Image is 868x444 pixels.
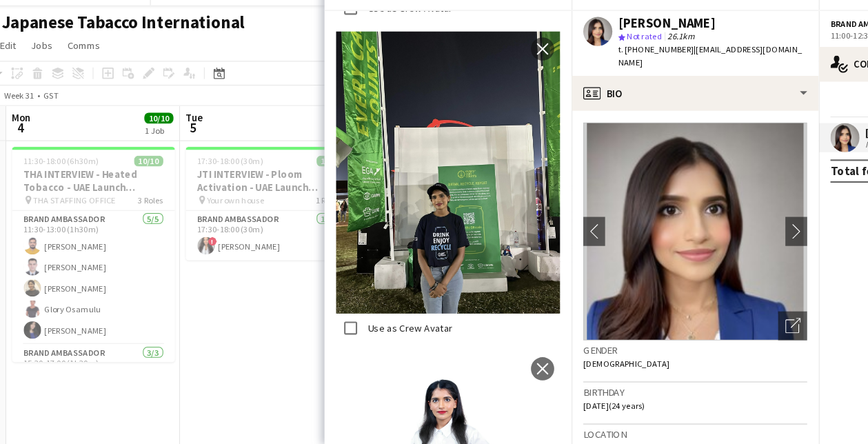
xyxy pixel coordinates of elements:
app-card-role: Brand Ambassador1/117:30-18:00 (30m)![PERSON_NAME] [221,222,375,269]
img: Crew avatar or photo [598,139,810,345]
app-card-role: Brand Ambassador3/315:30-17:00 (1h30m) [56,349,210,436]
span: Jobs [74,59,94,72]
span: Mon [56,128,74,140]
div: [PERSON_NAME] [631,39,723,51]
label: Use as Crew Avatar [391,327,474,340]
span: ! [242,247,250,255]
a: View [6,57,36,74]
button: JTI - Japanese Tabacco International [28,1,188,28]
h3: Birthday [598,388,810,401]
app-job-card: 17:30-18:00 (30m)1/1JTI INTERVIEW - Ploom Activation - UAE Launch Program Your own house1 RoleBra... [221,161,375,269]
span: Tue [221,128,236,140]
h3: JTI INTERVIEW - Ploom Activation - UAE Launch Program [221,181,375,206]
h3: THA INTERVIEW - Heated Tobacco - UAE Launch Program [56,181,210,206]
span: 10/10 [181,129,209,139]
div: Open photos pop-in [783,318,810,345]
span: 10/10 [172,170,199,180]
span: 4 [54,135,74,151]
span: 17:30-18:00 (30m) [232,170,294,180]
span: 26.1km [675,52,706,62]
app-card-role: Brand Ambassador5/511:30-13:00 (1h30m)[PERSON_NAME][PERSON_NAME][PERSON_NAME]Glory Osamulu[PERSON... [56,222,210,349]
a: Edit [39,57,65,74]
span: 1 Role [344,207,364,217]
span: Week 31 [46,108,80,118]
img: Crew photo 768619 [363,52,576,320]
span: 5 [219,135,236,151]
span: 1/1 [345,170,364,180]
h3: Photos [352,7,587,25]
span: 11:30-18:00 (6h30m) [67,170,139,180]
div: [DATE] [11,106,43,120]
div: GST [85,108,100,118]
span: Your own house [241,207,295,217]
div: Bio [587,94,821,128]
label: Use as Crew Avatar [391,24,474,37]
h1: JTI - Japanese Tabacco International [11,33,276,54]
app-job-card: 11:30-18:00 (6h30m)10/10THA INTERVIEW - Heated Tobacco - UAE Launch Program THA STAFFING OFFICE3 ... [56,161,210,365]
a: Jobs [68,57,100,74]
span: Not rated [639,52,672,62]
span: 3 Roles [176,207,199,217]
span: THA STAFFING OFFICE [76,207,154,217]
a: Comms [103,57,145,74]
h3: Location [598,428,810,441]
h3: Profile [587,7,821,25]
span: Edit [44,59,60,72]
h3: Gender [598,348,810,361]
span: Comms [108,59,139,72]
span: t. [PHONE_NUMBER] [631,64,703,74]
div: 1 Job [182,141,208,151]
span: [DEMOGRAPHIC_DATA] [598,362,680,372]
span: [DATE] (24 years) [598,402,656,412]
span: | [EMAIL_ADDRESS][DOMAIN_NAME] [631,64,805,87]
span: View [11,59,30,72]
